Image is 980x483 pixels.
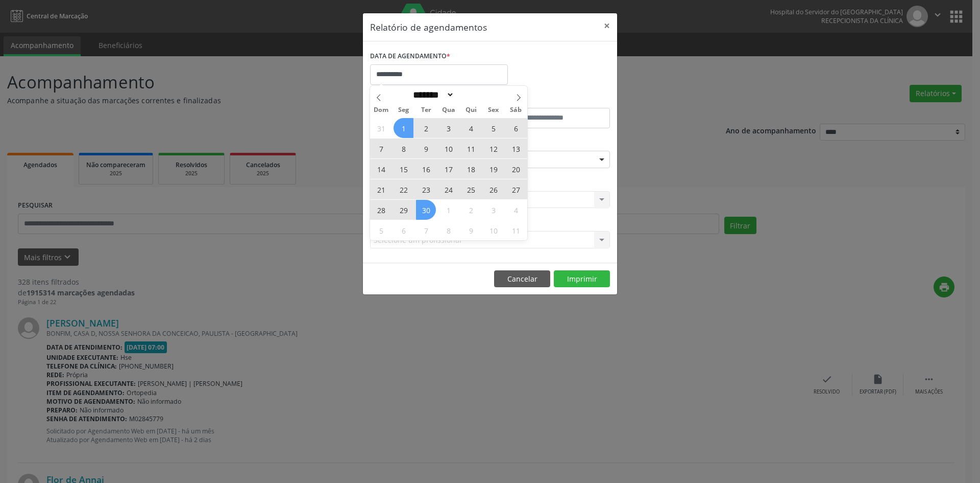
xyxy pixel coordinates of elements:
[461,159,481,179] span: Setembro 18, 2025
[461,179,481,199] span: Setembro 25, 2025
[394,118,413,138] span: Setembro 1, 2025
[483,159,503,179] span: Setembro 19, 2025
[483,139,503,158] span: Setembro 12, 2025
[438,139,458,158] span: Setembro 10, 2025
[416,159,436,179] span: Setembro 16, 2025
[394,179,413,199] span: Setembro 22, 2025
[483,118,503,138] span: Setembro 5, 2025
[371,179,391,199] span: Setembro 21, 2025
[506,179,526,199] span: Setembro 27, 2025
[371,139,391,158] span: Setembro 7, 2025
[506,139,526,158] span: Setembro 13, 2025
[371,220,391,240] span: Outubro 5, 2025
[482,107,505,113] span: Sex
[461,118,481,138] span: Setembro 4, 2025
[394,159,413,179] span: Setembro 15, 2025
[416,220,436,240] span: Outubro 7, 2025
[597,13,617,38] button: Close
[506,220,526,240] span: Outubro 11, 2025
[438,200,458,220] span: Outubro 1, 2025
[394,139,413,158] span: Setembro 8, 2025
[438,220,458,240] span: Outubro 8, 2025
[370,49,450,64] label: DATA DE AGENDAMENTO
[454,89,488,100] input: Year
[493,92,610,108] label: ATÉ
[506,200,526,220] span: Outubro 4, 2025
[416,139,436,158] span: Setembro 9, 2025
[371,159,391,179] span: Setembro 14, 2025
[438,179,458,199] span: Setembro 24, 2025
[554,270,610,288] button: Imprimir
[415,107,437,113] span: Ter
[461,200,481,220] span: Outubro 2, 2025
[438,159,458,179] span: Setembro 17, 2025
[437,107,460,113] span: Qua
[505,107,527,113] span: Sáb
[494,270,550,288] button: Cancelar
[416,200,436,220] span: Setembro 30, 2025
[394,220,413,240] span: Outubro 6, 2025
[460,107,482,113] span: Qui
[393,107,415,113] span: Seg
[506,159,526,179] span: Setembro 20, 2025
[438,118,458,138] span: Setembro 3, 2025
[370,20,487,34] h5: Relatório de agendamentos
[370,107,393,113] span: Dom
[461,139,481,158] span: Setembro 11, 2025
[371,200,391,220] span: Setembro 28, 2025
[394,200,413,220] span: Setembro 29, 2025
[416,118,436,138] span: Setembro 2, 2025
[371,118,391,138] span: Agosto 31, 2025
[483,179,503,199] span: Setembro 26, 2025
[409,89,454,100] select: Month
[483,200,503,220] span: Outubro 3, 2025
[483,220,503,240] span: Outubro 10, 2025
[416,179,436,199] span: Setembro 23, 2025
[506,118,526,138] span: Setembro 6, 2025
[461,220,481,240] span: Outubro 9, 2025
